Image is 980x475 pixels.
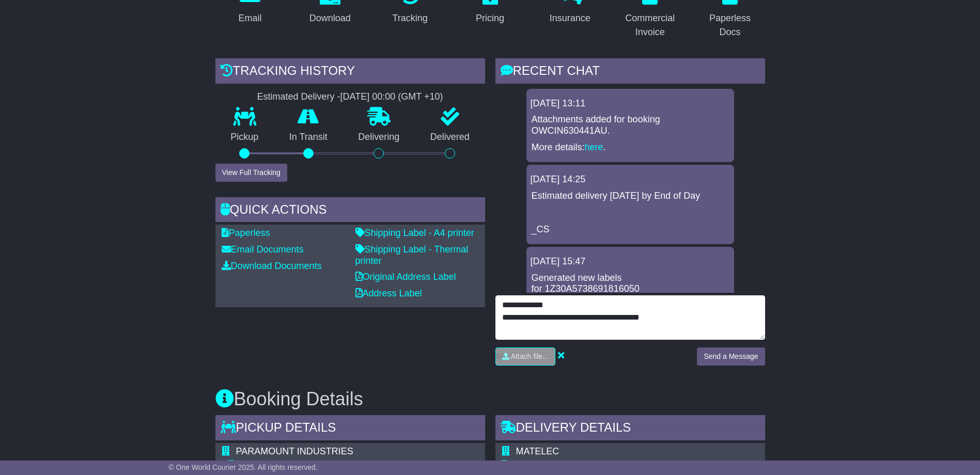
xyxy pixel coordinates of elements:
div: Paperless Docs [702,11,758,39]
span: PARAMOUNT INDUSTRIES [236,446,353,456]
div: Pricing [476,11,504,25]
a: Shipping Label - Thermal printer [355,244,469,266]
div: RECENT CHAT [495,58,765,86]
p: Attachments added for booking OWCIN630441AU. [532,114,729,136]
div: Quick Actions [215,197,485,225]
a: Paperless [222,228,270,238]
div: Estimated Delivery - [215,91,485,103]
p: Delivering [343,132,415,143]
a: Address Label [355,288,422,298]
p: More details: . [532,142,729,153]
div: [DATE] 14:25 [531,174,730,185]
div: [DATE] 13:11 [531,98,730,109]
div: Pickup [236,460,470,471]
button: View Full Tracking [215,164,287,182]
span: Commercial [236,460,286,470]
p: In Transit [274,132,343,143]
div: Delivery [516,460,681,471]
a: Email Documents [222,244,304,255]
span: © One World Courier 2025. All rights reserved. [168,463,318,471]
p: Generated new labels for 1Z30A5738691816050 -[PERSON_NAME] [532,273,729,317]
div: Tracking [392,11,427,25]
span: MATELEC [516,446,559,456]
div: Commercial Invoice [622,11,678,39]
div: Download [309,11,351,25]
div: Insurance [550,11,590,25]
span: Commercial [516,460,566,470]
a: Download Documents [222,261,322,271]
p: Estimated delivery [DATE] by End of Day _CS [532,191,729,235]
a: Original Address Label [355,272,456,282]
p: Delivered [415,132,485,143]
button: Send a Message [697,347,765,366]
p: Pickup [215,132,274,143]
a: here [585,142,603,152]
a: Shipping Label - A4 printer [355,228,474,238]
div: [DATE] 15:47 [531,256,730,267]
div: Tracking history [215,58,485,86]
div: Pickup Details [215,415,485,443]
h3: Booking Details [215,389,765,409]
div: Email [238,11,261,25]
div: Delivery Details [495,415,765,443]
div: [DATE] 00:00 (GMT +10) [340,91,443,103]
